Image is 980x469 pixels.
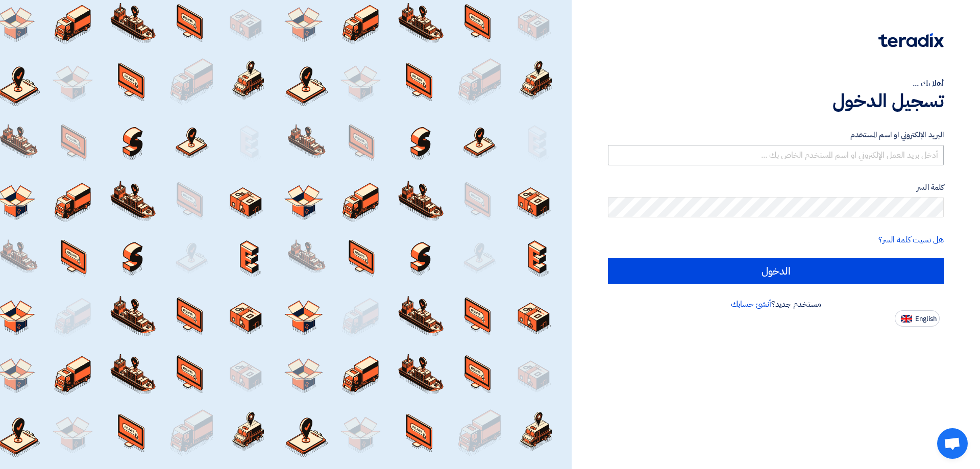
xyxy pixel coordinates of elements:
[878,33,944,47] img: Teradix logo
[731,298,771,310] a: أنشئ حسابك
[901,315,912,323] img: en-US.png
[608,78,944,90] div: أهلا بك ...
[915,315,937,323] span: English
[608,90,944,112] h1: تسجيل الدخول
[937,428,968,459] div: دردشة مفتوحة
[608,298,944,310] div: مستخدم جديد؟
[608,182,944,193] label: كلمة السر
[895,310,940,327] button: English
[878,234,944,246] a: هل نسيت كلمة السر؟
[608,258,944,284] input: الدخول
[608,129,944,141] label: البريد الإلكتروني او اسم المستخدم
[608,145,944,165] input: أدخل بريد العمل الإلكتروني او اسم المستخدم الخاص بك ...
